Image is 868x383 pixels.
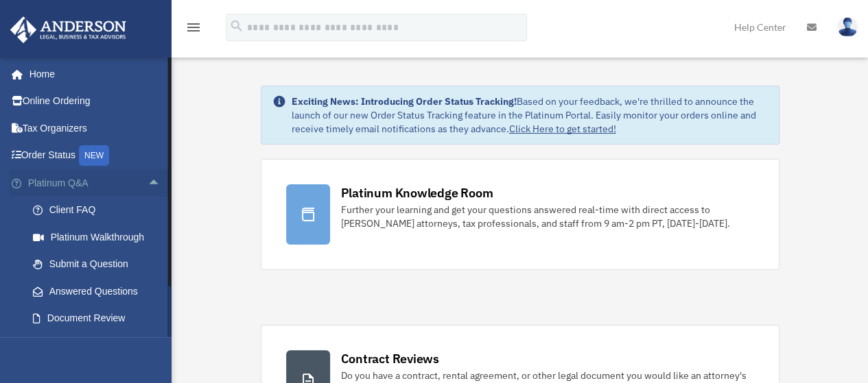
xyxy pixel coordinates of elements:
[10,60,175,88] a: Home
[19,223,182,251] a: Platinum Walkthrough
[19,277,182,305] a: Answered Questions
[10,142,182,170] a: Order StatusNEW
[341,350,439,367] div: Contract Reviews
[6,16,130,43] img: Anderson Advisors Platinum Portal
[79,145,109,166] div: NEW
[185,24,202,36] a: menu
[10,169,182,197] a: Platinum Q&Aarrow_drop_up
[19,332,182,375] a: Platinum Knowledge Room
[19,305,182,332] a: Document Review
[229,18,244,34] i: search
[341,203,754,230] div: Further your learning and get your questions answered real-time with direct access to [PERSON_NAM...
[509,123,616,135] a: Click Here to get started!
[341,184,493,201] div: Platinum Knowledge Room
[148,169,175,197] span: arrow_drop_up
[292,95,768,136] div: Based on your feedback, we're thrilled to announce the launch of our new Order Status Tracking fe...
[837,17,858,37] img: User Pic
[10,88,182,115] a: Online Ordering
[19,197,182,224] a: Client FAQ
[261,159,779,270] a: Platinum Knowledge Room Further your learning and get your questions answered real-time with dire...
[10,114,182,142] a: Tax Organizers
[292,95,517,108] strong: Exciting News: Introducing Order Status Tracking!
[185,19,202,36] i: menu
[19,251,182,278] a: Submit a Question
